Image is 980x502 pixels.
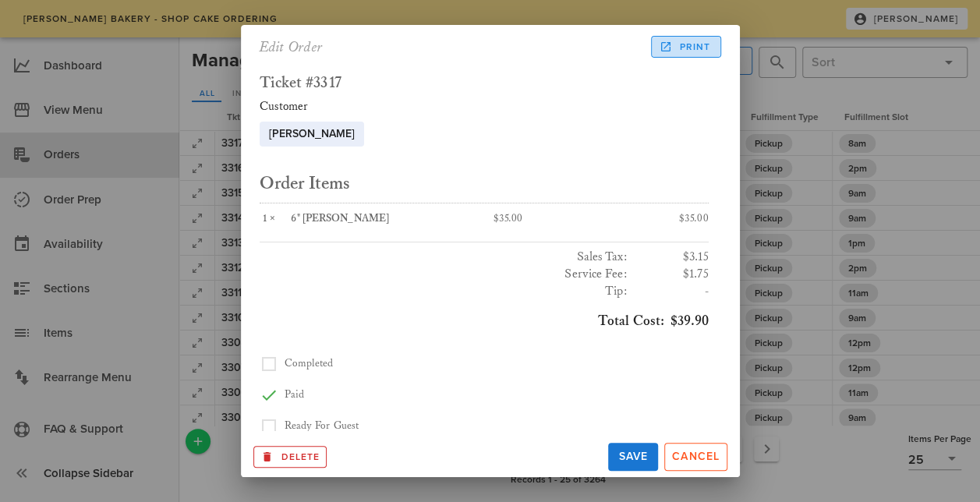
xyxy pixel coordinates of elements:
button: Cancel [664,443,727,471]
div: 6" [PERSON_NAME] [291,213,474,226]
span: Cancel [671,450,720,463]
span: Delete [260,450,320,464]
div: $35.00 [484,203,596,235]
h3: $3.15 [634,249,709,266]
div: × [260,213,292,226]
h2: Order Items [260,171,709,196]
span: Print [662,40,710,54]
h3: Service Fee: [260,266,628,283]
span: [PERSON_NAME] [269,122,355,147]
h3: Tip: [260,283,628,300]
h2: Edit Order [260,34,324,59]
span: Paid [285,388,304,401]
h3: Sales Tax: [260,249,628,266]
span: Ready For Guest [285,419,359,433]
h3: - [634,283,709,300]
button: Save [608,443,658,471]
span: Completed [285,357,334,370]
h3: $39.90 [260,313,709,330]
a: Print [651,36,720,58]
h2: Ticket #3317 [260,75,709,92]
span: 1 [260,212,270,225]
h3: $1.75 [634,266,709,283]
button: Archive this Record? [253,446,327,468]
span: Total Cost: [598,313,664,330]
span: Save [614,450,652,463]
div: Customer [260,98,709,115]
div: $35.00 [596,203,709,235]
